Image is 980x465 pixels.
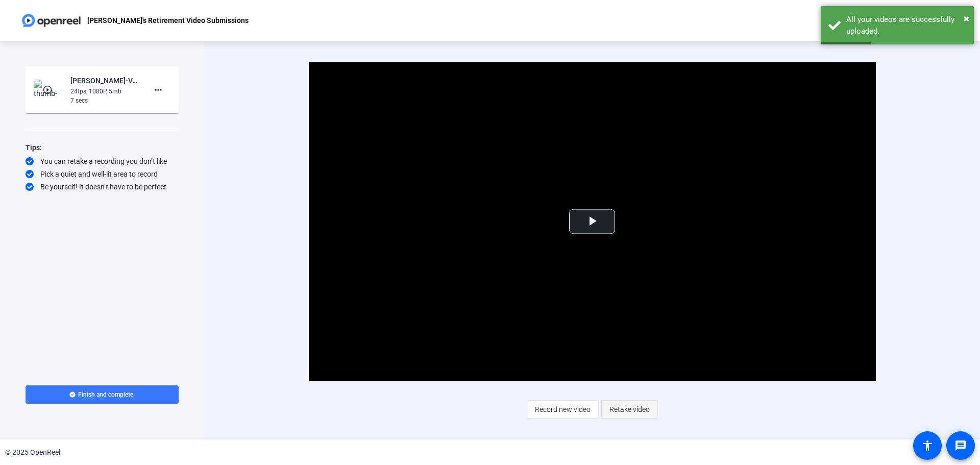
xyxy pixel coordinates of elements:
button: Finish and complete [26,385,179,404]
span: × [964,12,969,25]
img: thumb-nail [34,80,64,100]
div: All your videos are successfully uploaded. [846,14,966,37]
span: Record new video [535,400,591,419]
div: Be yourself! It doesn’t have to be perfect [26,182,179,192]
mat-icon: message [954,439,967,452]
div: Video Player [309,62,876,381]
button: Retake video [601,400,658,419]
div: [PERSON_NAME]-VA OCC [PERSON_NAME]-s Retirement Video-[PERSON_NAME]-s Retirement Video Submission... [70,75,139,87]
div: © 2025 OpenReel [5,447,60,458]
button: Close [964,11,969,26]
img: OpenReel logo [20,10,82,31]
p: [PERSON_NAME]'s Retirement Video Submissions [87,14,249,27]
mat-icon: play_circle_outline [42,85,55,95]
div: 7 secs [70,96,139,105]
mat-icon: more_horiz [152,84,164,96]
span: Finish and complete [78,390,133,399]
button: Record new video [527,400,599,419]
div: Tips: [26,141,179,154]
div: 24fps, 1080P, 5mb [70,87,139,96]
button: Play Video [569,209,615,234]
span: Retake video [609,400,650,419]
div: Pick a quiet and well-lit area to record [26,169,179,179]
div: You can retake a recording you don’t like [26,156,179,166]
mat-icon: accessibility [921,439,934,452]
